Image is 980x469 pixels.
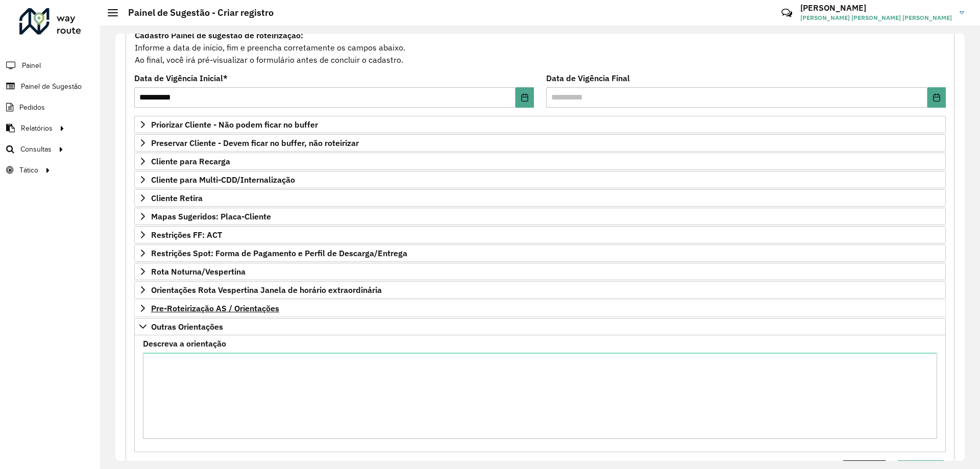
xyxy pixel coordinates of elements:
span: Cliente Retira [151,194,203,202]
span: Tático [19,165,38,176]
label: Data de Vigência Final [546,72,630,84]
a: Outras Orientações [134,318,946,335]
a: Priorizar Cliente - Não podem ficar no buffer [134,116,946,133]
span: Pedidos [19,102,45,113]
span: Rota Noturna/Vespertina [151,267,246,276]
label: Descreva a orientação [143,337,226,350]
span: Painel [22,60,41,71]
label: Data de Vigência Inicial [134,72,228,84]
a: Contato Rápido [776,2,798,24]
span: Priorizar Cliente - Não podem ficar no buffer [151,120,318,129]
span: Restrições Spot: Forma de Pagamento e Perfil de Descarga/Entrega [151,249,407,257]
button: Choose Date [516,87,534,108]
button: Choose Date [927,87,946,108]
span: Mapas Sugeridos: Placa-Cliente [151,212,271,220]
div: Informe a data de inicio, fim e preencha corretamente os campos abaixo. Ao final, você irá pré-vi... [134,29,946,66]
a: Mapas Sugeridos: Placa-Cliente [134,208,946,225]
span: Pre-Roteirização AS / Orientações [151,304,279,312]
span: Relatórios [21,123,53,134]
span: Cliente para Multi-CDD/Internalização [151,176,295,184]
span: Preservar Cliente - Devem ficar no buffer, não roteirizar [151,139,359,147]
a: Restrições Spot: Forma de Pagamento e Perfil de Descarga/Entrega [134,244,946,262]
a: Cliente para Recarga [134,153,946,170]
strong: Cadastro Painel de sugestão de roteirização: [135,30,303,40]
span: Outras Orientações [151,323,223,331]
span: Orientações Rota Vespertina Janela de horário extraordinária [151,286,382,294]
a: Rota Noturna/Vespertina [134,263,946,280]
h3: [PERSON_NAME] [800,3,952,13]
span: [PERSON_NAME] [PERSON_NAME] [PERSON_NAME] [800,13,952,22]
a: Cliente Retira [134,189,946,207]
div: Outras Orientações [134,335,946,452]
span: Consultas [20,144,52,155]
span: Painel de Sugestão [21,81,82,92]
a: Cliente para Multi-CDD/Internalização [134,171,946,188]
a: Orientações Rota Vespertina Janela de horário extraordinária [134,281,946,299]
a: Preservar Cliente - Devem ficar no buffer, não roteirizar [134,134,946,152]
h2: Painel de Sugestão - Criar registro [118,7,274,18]
a: Restrições FF: ACT [134,226,946,243]
span: Restrições FF: ACT [151,231,222,239]
span: Cliente para Recarga [151,157,230,165]
a: Pre-Roteirização AS / Orientações [134,300,946,317]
